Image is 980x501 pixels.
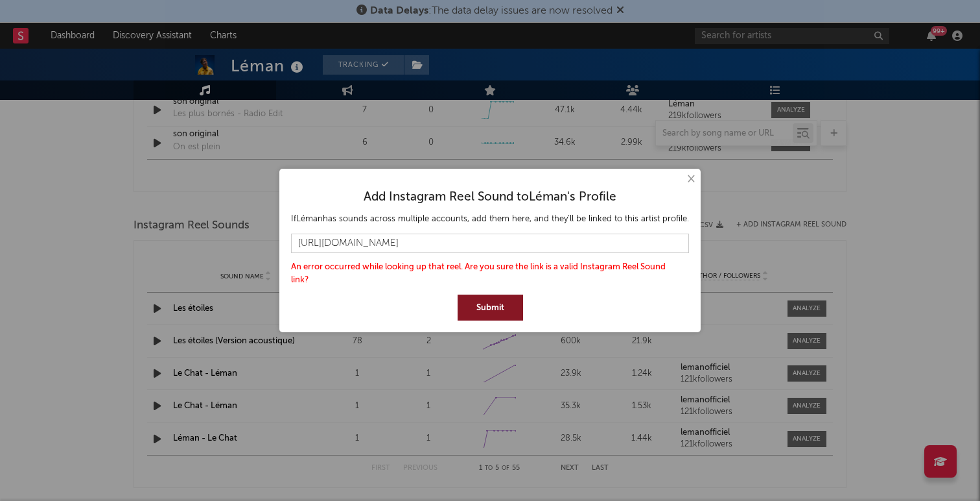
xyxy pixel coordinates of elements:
div: Add Instagram Reel Sound to Léman 's Profile [291,189,689,205]
button: × [683,172,697,186]
button: Submit [458,295,523,321]
div: If Léman has sounds across multiple accounts, add them here, and they'll be linked to this artist... [291,213,689,226]
input: Paste Instagram Reel Sound link here... [291,234,689,253]
div: An error occurred while looking up that reel. Are you sure the link is a valid Instagram Reel Sou... [291,261,680,287]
